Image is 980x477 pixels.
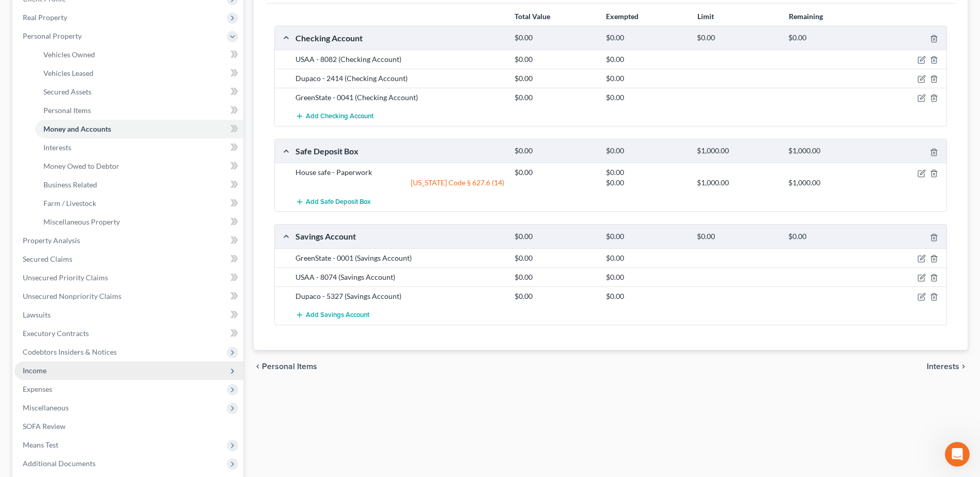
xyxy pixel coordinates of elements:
[35,64,243,83] a: Vehicles Leased
[23,236,80,245] span: Property Analysis
[43,199,96,208] span: Farm / Livestock
[23,329,89,338] span: Executory Contracts
[509,33,601,43] div: $0.00
[17,216,161,277] div: If your filing is successful, you will just need file the Voluntary Petition after the initial fi...
[606,12,639,21] strong: Exempted
[290,231,509,242] div: Savings Account
[601,167,692,178] div: $0.00
[601,232,692,242] div: $0.00
[509,54,601,65] div: $0.00
[44,122,176,132] div: joined the conversation
[509,92,601,103] div: $0.00
[601,33,692,43] div: $0.00
[601,178,692,188] div: $0.00
[23,13,67,22] span: Real Property
[23,422,66,431] span: SOFA Review
[23,255,72,263] span: Secured Claims
[14,306,243,324] a: Lawsuits
[35,138,243,157] a: Interests
[306,198,370,206] span: Add Safe Deposit Box
[23,366,46,375] span: Income
[290,167,509,178] div: House safe - Paperwork
[927,362,968,371] button: Interests chevron_right
[23,310,51,319] span: Lawsuits
[290,146,509,156] div: Safe Deposit Box
[8,301,198,390] div: Lauren says…
[29,6,46,22] img: Profile image for Emma
[23,273,108,282] span: Unsecured Priority Claims
[697,12,714,21] strong: Limit
[945,442,970,467] iframe: Intercom live chat
[601,272,692,282] div: $0.00
[35,213,243,231] a: Miscellaneous Property
[23,292,121,300] span: Unsecured Nonpriority Claims
[23,31,82,40] span: Personal Property
[783,232,875,242] div: $0.00
[43,143,71,152] span: Interests
[789,12,823,21] strong: Remaining
[35,194,243,213] a: Farm / Livestock
[14,231,243,250] a: Property Analysis
[254,362,262,371] i: chevron_left
[66,338,74,346] button: Start recording
[9,316,198,334] textarea: Message…
[43,50,95,59] span: Vehicles Owned
[32,87,198,112] a: More in the Help Center
[601,291,692,301] div: $0.00
[601,54,692,65] div: $0.00
[8,144,198,301] div: Emma says…
[17,285,98,291] div: [PERSON_NAME] • 1h ago
[306,311,369,319] span: Add Savings Account
[8,144,169,283] div: Hi [PERSON_NAME]! Can you try removing the Voluntary Petition and attempt to file that case again...
[14,417,243,436] a: SOFA Review
[42,58,114,77] strong: Download & Print Forms/Schedules
[71,95,169,104] span: More in the Help Center
[177,334,194,351] button: Send a message…
[43,69,94,77] span: Vehicles Leased
[692,146,783,156] div: $1,000.00
[32,49,198,87] div: Download & Print Forms/Schedules
[43,217,120,226] span: Miscellaneous Property
[8,120,198,144] div: Emma says…
[35,101,243,120] a: Personal Items
[290,92,509,103] div: GreenState - 0041 (Checking Account)
[290,253,509,263] div: GreenState - 0001 (Savings Account)
[290,272,509,282] div: USAA - 8074 (Savings Account)
[295,107,374,126] button: Add Checking Account
[692,178,783,188] div: $1,000.00
[35,176,243,194] a: Business Related
[509,73,601,84] div: $0.00
[162,4,181,24] button: Home
[254,362,317,371] button: chevron_left Personal Items
[33,338,41,346] button: Gif picker
[783,33,875,43] div: $0.00
[35,83,243,101] a: Secured Assets
[295,306,369,325] button: Add Savings Account
[692,33,783,43] div: $0.00
[601,253,692,263] div: $0.00
[14,324,243,343] a: Executory Contracts
[23,403,69,412] span: Miscellaneous
[43,124,111,133] span: Money and Accounts
[290,73,509,84] div: Dupaco - 2414 (Checking Account)
[509,272,601,282] div: $0.00
[7,4,26,24] button: go back
[17,150,161,211] div: Hi [PERSON_NAME]! Can you try removing the Voluntary Petition and attempt to file that case again...
[23,385,52,393] span: Expenses
[509,232,601,242] div: $0.00
[8,90,25,107] img: Profile image for Operator
[509,253,601,263] div: $0.00
[262,362,317,371] span: Personal Items
[290,54,509,65] div: USAA - 8082 (Checking Account)
[509,146,601,156] div: $0.00
[50,5,117,13] h1: [PERSON_NAME]
[23,347,117,356] span: Codebtors Insiders & Notices
[16,338,24,346] button: Emoji picker
[43,162,119,170] span: Money Owed to Debtor
[306,113,374,121] span: Add Checking Account
[959,362,968,371] i: chevron_right
[601,146,692,156] div: $0.00
[290,33,509,43] div: Checking Account
[35,45,243,64] a: Vehicles Owned
[43,106,91,115] span: Personal Items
